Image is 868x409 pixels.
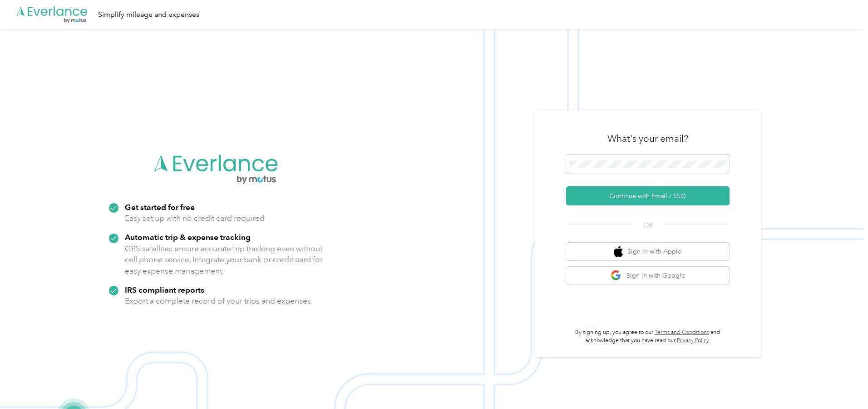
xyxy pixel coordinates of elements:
[125,232,251,242] strong: Automatic trip & expense tracking
[677,337,709,344] a: Privacy Policy
[614,246,623,257] img: apple logo
[125,213,265,224] p: Easy set up with no credit card required
[566,243,730,260] button: apple logoSign in with Apple
[125,202,195,212] strong: Get started for free
[98,9,199,20] div: Simplify mileage and expenses
[632,220,664,230] span: OR
[611,270,622,281] img: google logo
[566,329,730,344] p: By signing up, you agree to our and acknowledge that you have read our .
[566,186,730,205] button: Continue with Email / SSO
[566,267,730,284] button: google logoSign in with Google
[655,329,709,336] a: Terms and Conditions
[125,243,323,277] p: GPS satellites ensure accurate trip tracking even without cell phone service. Integrate your bank...
[125,285,204,294] strong: IRS compliant reports
[607,132,688,145] h3: What's your email?
[125,295,313,307] p: Export a complete record of your trips and expenses.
